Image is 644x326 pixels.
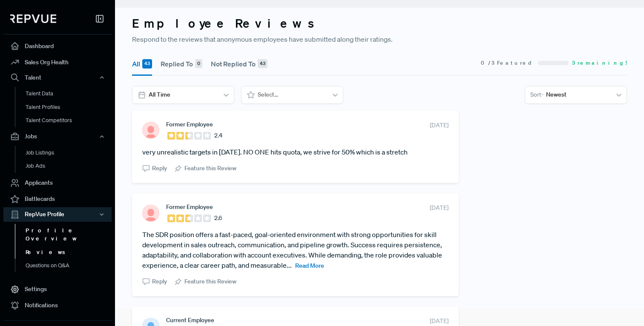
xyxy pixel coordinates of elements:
a: Notifications [3,297,112,314]
button: Jobs [3,129,112,144]
a: Settings [3,281,112,297]
a: Questions on Q&A [15,259,123,272]
div: 43 [258,59,267,69]
span: Former Employee [166,203,213,210]
span: [DATE] [430,121,448,130]
span: Feature this Review [184,164,236,173]
button: Talent [3,70,112,85]
span: 3 remaining! [572,59,627,67]
span: Former Employee [166,121,213,128]
a: Sales Org Health [3,54,112,70]
button: Replied To 0 [161,52,202,76]
p: Respond to the reviews that anonymous employees have submitted along their ratings. [132,34,627,44]
a: Talent Data [15,87,123,100]
span: 0 / 3 Featured [481,59,535,67]
article: very unrealistic targets in [DATE]. NO ONE hits quota, we strive for 50% which is a stretch [142,147,448,157]
span: Reply [152,277,167,286]
span: Sort - [530,90,543,99]
div: 43 [142,59,152,69]
h3: Employee Reviews [132,16,627,31]
a: Job Ads [15,159,123,173]
span: Read More [295,262,324,269]
button: Not Replied To 43 [211,52,267,76]
span: [DATE] [430,203,448,212]
span: Current Employee [166,317,214,323]
a: Battlecards [3,191,112,207]
span: 2.6 [214,214,222,223]
a: Job Listings [15,146,123,160]
span: Reply [152,164,167,173]
a: Applicants [3,175,112,191]
button: All 43 [132,52,152,76]
span: [DATE] [430,317,448,326]
a: Talent Competitors [15,114,123,127]
a: Reviews [15,246,123,259]
img: RepVue [10,14,56,23]
a: Profile Overview [15,224,123,246]
a: Dashboard [3,38,112,54]
a: Talent Profiles [15,100,123,114]
span: Feature this Review [184,277,236,286]
span: 2.4 [214,131,222,140]
button: RepVue Profile [3,207,112,222]
article: The SDR position offers a fast-paced, goal-oriented environment with strong opportunities for ski... [142,229,448,270]
div: 0 [195,59,202,69]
